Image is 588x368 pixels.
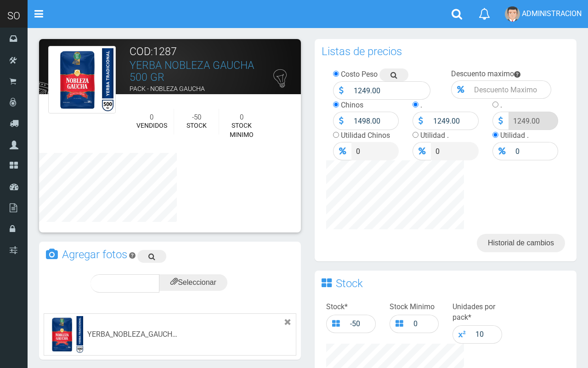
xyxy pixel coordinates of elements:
[322,46,402,57] h3: Listas de precios
[130,59,254,83] a: YERBA NOBLEZA GAUCHA 500 GR
[469,80,551,99] input: Descuento Maximo
[511,142,558,160] input: Precio .
[429,112,478,130] input: Precio .
[509,112,558,130] input: Precio .
[500,131,529,140] label: Utilidad .
[451,69,514,78] label: Descuento maximo
[390,302,435,312] label: Stock Minimo
[130,85,205,92] font: PACK - NOBLEZA GAUCHA
[349,81,430,100] input: Precio Costo...
[420,101,422,109] label: .
[137,250,166,263] a: Buscar imagen en google
[345,315,376,333] input: Stock total...
[431,142,478,160] input: Precio .
[341,131,390,140] label: Utilidad Chinos
[351,142,399,160] input: Precio Venta...
[136,122,167,129] font: VENDIDOS
[240,113,243,121] font: 0
[341,70,378,79] label: Costo Peso
[409,315,439,333] input: Stock minimo...
[505,6,520,22] img: User Image
[230,122,254,138] font: STOCK MINIMO
[48,46,116,113] img: YERBA_NOBLEZA_GAUCHA_500_GR_JPG_.jpg
[192,113,201,121] font: -50
[130,96,159,104] font: ALMACEN
[379,68,408,81] a: Buscar precio en google
[471,325,502,344] input: 1
[130,45,177,58] font: COD:1287
[150,113,153,121] font: 0
[326,302,348,312] label: Stock
[522,9,582,18] span: ADMINISTRACION
[336,278,363,289] h3: Stock
[500,101,502,109] label: .
[349,112,399,130] input: Precio Venta...
[341,101,363,109] label: Chinos
[87,329,179,340] div: YERBA_NOBLEZA_GAUCHA_500_GR_JPG_.jpg
[420,131,449,140] label: Utilidad .
[477,234,565,252] a: Historial de cambios
[62,249,127,260] h3: Agregar fotos
[452,302,502,323] label: Unidades por pack
[187,122,207,129] font: STOCK
[170,278,216,286] span: Seleccionar
[46,316,83,353] img: YERBA_NOBLEZA_GAUCHA_500_GR_JPG_.jpg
